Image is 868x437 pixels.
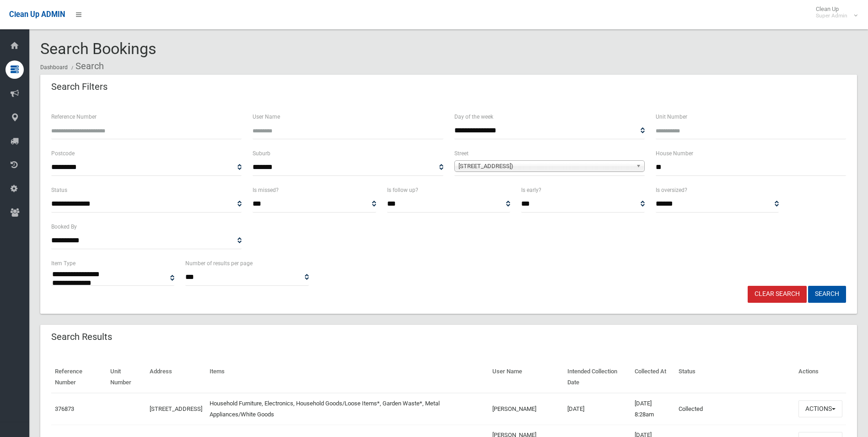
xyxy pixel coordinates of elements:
[253,148,270,158] label: Suburb
[51,258,75,268] label: Item Type
[675,393,795,425] td: Collected
[51,222,77,232] label: Booked By
[798,400,842,417] button: Actions
[150,405,202,412] a: [STREET_ADDRESS]
[51,361,107,393] th: Reference Number
[206,361,489,393] th: Items
[40,78,119,96] header: Search Filters
[253,185,279,195] label: Is missed?
[564,393,631,425] td: [DATE]
[454,112,493,122] label: Day of the week
[811,5,857,19] span: Clean Up
[387,185,418,195] label: Is follow up?
[206,393,489,425] td: Household Furniture, Electronics, Household Goods/Loose Items*, Garden Waste*, Metal Appliances/W...
[631,393,675,425] td: [DATE] 8:28am
[146,361,206,393] th: Address
[748,286,807,303] a: Clear Search
[656,185,687,195] label: Is oversized?
[51,112,97,122] label: Reference Number
[521,185,541,195] label: Is early?
[816,12,847,19] small: Super Admin
[795,361,846,393] th: Actions
[40,64,68,71] a: Dashboard
[69,58,104,75] li: Search
[489,393,563,425] td: [PERSON_NAME]
[40,39,156,58] span: Search Bookings
[489,361,563,393] th: User Name
[675,361,795,393] th: Status
[631,361,675,393] th: Collected At
[454,148,469,158] label: Street
[253,112,280,122] label: User Name
[656,112,687,122] label: Unit Number
[9,10,65,19] span: Clean Up ADMIN
[564,361,631,393] th: Intended Collection Date
[458,161,632,172] span: [STREET_ADDRESS])
[185,258,253,268] label: Number of results per page
[51,185,67,195] label: Status
[51,148,75,158] label: Postcode
[40,328,123,346] header: Search Results
[656,148,693,158] label: House Number
[107,361,146,393] th: Unit Number
[808,286,846,303] button: Search
[55,405,74,412] a: 376873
